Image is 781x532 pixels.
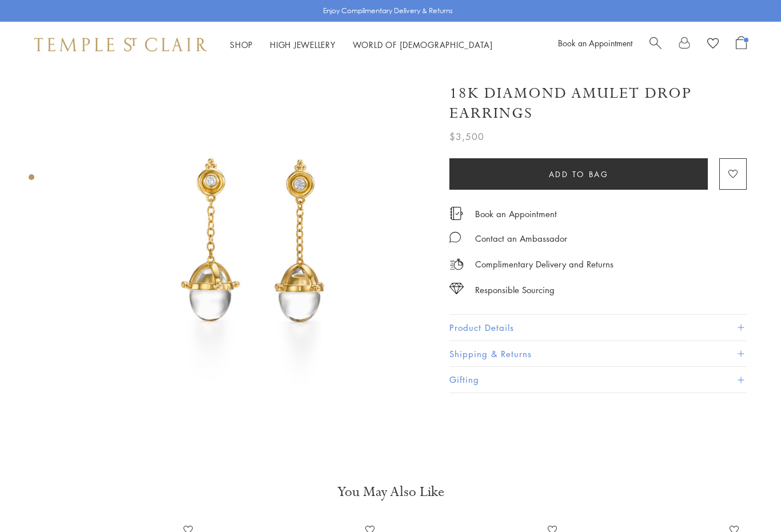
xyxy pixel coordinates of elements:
img: 18K Diamond Amulet Drop Earrings [74,67,432,425]
a: Search [649,36,662,53]
iframe: Gorgias live chat messenger [724,478,770,521]
nav: Main navigation [230,38,493,52]
a: Open Shopping Bag [736,36,747,53]
span: Add to bag [549,168,609,181]
img: MessageIcon-01_2.svg [449,231,461,243]
a: High JewelleryHigh Jewellery [270,39,336,50]
a: View Wishlist [707,36,719,53]
div: Product gallery navigation [29,171,34,189]
a: ShopShop [230,39,253,50]
h1: 18K Diamond Amulet Drop Earrings [449,83,747,123]
h3: You May Also Like [46,483,735,501]
img: icon_sourcing.svg [449,283,464,294]
a: Book an Appointment [558,37,632,49]
button: Gifting [449,367,747,393]
div: Responsible Sourcing [475,283,555,297]
img: Temple St. Clair [34,38,207,51]
img: icon_appointment.svg [449,207,463,220]
a: World of [DEMOGRAPHIC_DATA]World of [DEMOGRAPHIC_DATA] [353,39,493,50]
p: Complimentary Delivery and Returns [475,257,613,271]
button: Product Details [449,315,747,341]
img: icon_delivery.svg [449,257,464,271]
p: Enjoy Complimentary Delivery & Returns [323,5,453,17]
button: Add to bag [449,158,708,190]
button: Shipping & Returns [449,341,747,367]
div: Contact an Ambassador [475,231,567,246]
span: $3,500 [449,129,484,144]
a: Book an Appointment [475,207,557,220]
